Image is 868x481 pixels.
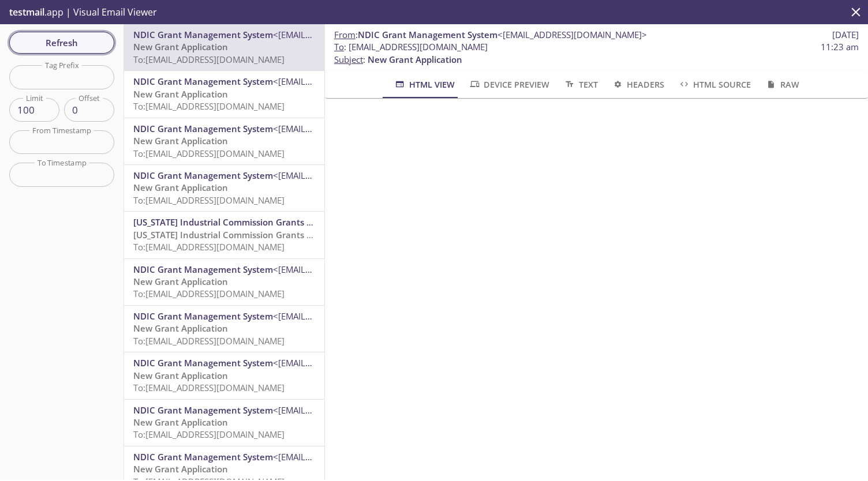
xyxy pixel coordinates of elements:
span: NDIC Grant Management System [133,357,273,369]
span: To: [EMAIL_ADDRESS][DOMAIN_NAME] [133,54,285,65]
span: [US_STATE] Industrial Commission Grants Management System [133,216,395,228]
span: <[EMAIL_ADDRESS][DOMAIN_NAME]> [273,76,422,87]
span: : [EMAIL_ADDRESS][DOMAIN_NAME] [334,41,488,53]
span: <[EMAIL_ADDRESS][DOMAIN_NAME]> [273,357,422,369]
span: : [334,29,647,41]
div: NDIC Grant Management System<[EMAIL_ADDRESS][DOMAIN_NAME]>New Grant ApplicationTo:[EMAIL_ADDRESS]... [124,259,324,305]
span: New Grant Application [133,182,228,193]
span: NDIC Grant Management System [133,310,273,322]
span: Headers [612,77,664,92]
span: To: [EMAIL_ADDRESS][DOMAIN_NAME] [133,382,285,393]
span: <[EMAIL_ADDRESS][DOMAIN_NAME]> [273,404,422,416]
span: [DATE] [832,29,859,41]
span: To: [EMAIL_ADDRESS][DOMAIN_NAME] [133,148,285,159]
div: NDIC Grant Management System<[EMAIL_ADDRESS][DOMAIN_NAME]>New Grant ApplicationTo:[EMAIL_ADDRESS]... [124,352,324,399]
span: NDIC Grant Management System [133,451,273,463]
span: New Grant Application [133,416,228,428]
span: <[EMAIL_ADDRESS][DOMAIN_NAME]> [273,29,422,40]
span: NDIC Grant Management System [133,123,273,134]
span: From [334,29,356,40]
span: NDIC Grant Management System [133,264,273,275]
span: NDIC Grant Management System [133,29,273,40]
span: New Grant Application [133,370,228,381]
p: : [334,41,859,66]
span: New Grant Application [368,54,462,65]
span: <[EMAIL_ADDRESS][DOMAIN_NAME]> [273,264,422,275]
div: NDIC Grant Management System<[EMAIL_ADDRESS][DOMAIN_NAME]>New Grant ApplicationTo:[EMAIL_ADDRESS]... [124,24,324,70]
span: NDIC Grant Management System [358,29,497,40]
span: Raw [765,77,799,92]
button: Refresh [9,32,114,54]
span: [US_STATE] Industrial Commission Grants Management System Password Change [133,229,472,240]
span: To: [EMAIL_ADDRESS][DOMAIN_NAME] [133,288,285,299]
span: <[EMAIL_ADDRESS][DOMAIN_NAME]> [497,29,647,40]
div: NDIC Grant Management System<[EMAIL_ADDRESS][DOMAIN_NAME]>New Grant ApplicationTo:[EMAIL_ADDRESS]... [124,165,324,211]
span: Subject [334,54,363,65]
span: HTML Source [678,77,751,92]
div: [US_STATE] Industrial Commission Grants Management System[US_STATE] Industrial Commission Grants ... [124,212,324,258]
span: To: [EMAIL_ADDRESS][DOMAIN_NAME] [133,335,285,347]
span: <[EMAIL_ADDRESS][DOMAIN_NAME]> [273,170,422,181]
span: <[EMAIL_ADDRESS][DOMAIN_NAME]> [273,123,422,134]
span: Refresh [18,35,105,50]
span: New Grant Application [133,88,228,100]
span: New Grant Application [133,276,228,287]
span: <[EMAIL_ADDRESS][DOMAIN_NAME]> [273,451,422,463]
span: To: [EMAIL_ADDRESS][DOMAIN_NAME] [133,100,285,112]
span: NDIC Grant Management System [133,404,273,416]
span: To: [EMAIL_ADDRESS][DOMAIN_NAME] [133,194,285,206]
span: To: [EMAIL_ADDRESS][DOMAIN_NAME] [133,429,285,440]
div: NDIC Grant Management System<[EMAIL_ADDRESS][DOMAIN_NAME]>New Grant ApplicationTo:[EMAIL_ADDRESS]... [124,306,324,352]
span: NDIC Grant Management System [133,170,273,181]
span: Device Preview [469,77,549,92]
span: New Grant Application [133,322,228,334]
span: <[EMAIL_ADDRESS][DOMAIN_NAME]> [273,310,422,322]
span: NDIC Grant Management System [133,76,273,87]
span: New Grant Application [133,41,228,52]
span: testmail [9,6,44,18]
span: To: [EMAIL_ADDRESS][DOMAIN_NAME] [133,241,285,253]
span: Text [563,77,597,92]
div: NDIC Grant Management System<[EMAIL_ADDRESS][DOMAIN_NAME]>New Grant ApplicationTo:[EMAIL_ADDRESS]... [124,400,324,446]
span: HTML View [394,77,454,92]
div: NDIC Grant Management System<[EMAIL_ADDRESS][DOMAIN_NAME]>New Grant ApplicationTo:[EMAIL_ADDRESS]... [124,71,324,117]
div: NDIC Grant Management System<[EMAIL_ADDRESS][DOMAIN_NAME]>New Grant ApplicationTo:[EMAIL_ADDRESS]... [124,118,324,164]
span: 11:23 am [821,41,859,53]
span: New Grant Application [133,463,228,475]
span: New Grant Application [133,135,228,146]
span: To [334,41,344,52]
